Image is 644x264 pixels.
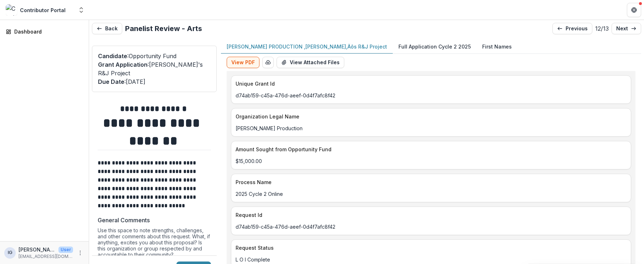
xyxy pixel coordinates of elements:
[98,216,150,224] p: General Comments
[76,249,84,257] button: More
[8,250,12,255] div: Idy Goodman
[627,3,641,17] button: Get Help
[236,92,627,99] p: d74ab159-c45a-476d-aeef-0d4f7afc8f42
[398,43,471,50] p: Full Application Cycle 2 2025
[236,80,624,87] p: Unique Grant Id
[98,52,211,60] p: : Opportunity Fund
[98,227,211,260] div: Use this space to note strengths, challenges, and other comments about this request. What, if any...
[98,77,211,86] p: : [DATE]
[14,28,80,35] div: Dashboard
[236,223,627,230] p: d74ab159-c45a-476d-aeef-0d4f7afc8f42
[236,256,627,263] p: L O I Complete
[6,4,17,16] img: Contributor Portal
[236,157,627,165] p: $15,000.00
[98,78,124,85] span: Due Date
[92,23,122,34] button: Back
[227,43,387,50] p: [PERSON_NAME] PRODUCTION ‚[PERSON_NAME]‚Äôs R&J Project
[98,60,211,77] p: : [PERSON_NAME]'s R&J Project
[595,24,609,33] p: 12 / 13
[236,113,624,120] p: Organization Legal Name
[20,6,66,14] div: Contributor Portal
[98,52,127,60] span: Candidate
[236,211,624,219] p: Request Id
[236,146,624,153] p: Amount Sought from Opportunity Fund
[19,246,56,253] p: [PERSON_NAME]
[236,190,627,198] p: 2025 Cycle 2 Online
[236,125,627,132] p: [PERSON_NAME] Production
[616,26,628,32] p: next
[3,26,86,37] a: Dashboard
[98,61,148,68] span: Grant Application
[236,244,624,252] p: Request Status
[58,247,73,253] p: User
[612,23,641,34] a: next
[277,57,344,68] button: View Attached Files
[76,3,86,17] button: Open entity switcher
[482,43,512,50] p: First Names
[19,253,73,260] p: [EMAIL_ADDRESS][DOMAIN_NAME]
[227,57,259,68] button: View PDF
[125,24,202,33] h2: Panelist Review - Arts
[566,26,588,32] p: previous
[236,178,624,186] p: Process Name
[552,23,592,34] a: previous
